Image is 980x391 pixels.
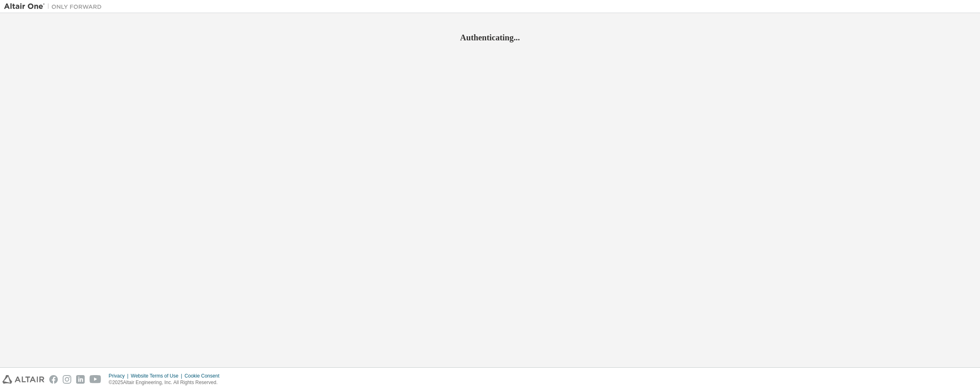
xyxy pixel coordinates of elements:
h2: Authenticating... [4,32,976,43]
img: altair_logo.svg [2,375,44,384]
div: Cookie Consent [184,373,224,379]
img: facebook.svg [49,375,58,384]
div: Website Terms of Use [131,373,184,379]
div: Privacy [109,373,131,379]
img: Altair One [4,2,106,11]
img: instagram.svg [63,375,71,384]
img: linkedin.svg [76,375,85,384]
img: youtube.svg [90,375,101,384]
p: © 2025 Altair Engineering, Inc. All Rights Reserved. [109,379,224,386]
